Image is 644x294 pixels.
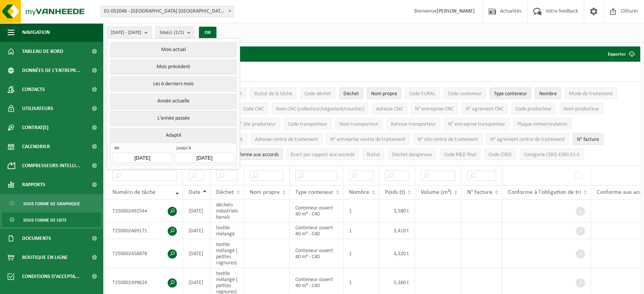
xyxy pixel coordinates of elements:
span: Statut de la tâche [254,91,292,97]
span: Nom CNC (collecteur/négociant/courtier) [276,106,364,112]
button: Nom CNC (collecteur/négociant/courtier)Nom CNC (collecteur/négociant/courtier): Activate to sort [272,103,368,114]
button: OK [199,27,216,39]
td: [DATE] [183,222,210,239]
span: de [112,145,172,153]
button: Écart par rapport aux accordsÉcart par rapport aux accords: Activate to sort [287,149,359,160]
td: 3,410 t [379,222,415,239]
td: déchets industriels banals [210,200,244,222]
td: 1 [343,239,379,268]
button: Exporter [602,46,639,62]
button: Statut de la tâcheStatut de la tâche: Activate to sort [250,88,296,99]
span: Déchet [216,189,234,195]
span: Catégorie CSRD ESRS E5-5 [524,152,580,158]
button: Nom transporteurNom transporteur: Activate to sort [335,118,383,129]
span: Sous forme de liste [23,213,67,227]
span: N° agrément centre de traitement [490,137,565,142]
td: [DATE] [183,239,210,268]
td: T250002458878 [107,239,183,268]
button: Code conteneurCode conteneur: Activate to sort [444,88,486,99]
span: Données de l'entrepr... [22,61,80,80]
span: Mode de traitement [569,91,613,97]
td: T250002492544 [107,200,183,222]
span: Type conteneur [494,91,527,97]
button: Conforme aux accords : Activate to sort [227,149,283,160]
span: Site(s) [160,27,184,38]
td: Conteneur ouvert 40 m³ - C40 [290,222,343,239]
span: Navigation [22,23,50,42]
span: Nom propre [250,189,280,195]
button: Code EURALCode EURAL: Activate to sort [405,88,440,99]
button: Les 6 derniers mois [110,77,236,92]
span: N° site centre de traitement [418,137,478,142]
span: Code CNC [243,106,264,112]
span: Nombre [539,91,557,97]
span: Contacts [22,80,45,99]
button: Plaque immatriculationPlaque immatriculation: Activate to sort [513,118,572,129]
span: Déchet dangereux [392,152,432,158]
button: NombreNombre: Activate to sort [535,88,561,99]
span: Documents [22,229,51,248]
span: Date [189,189,200,195]
button: Année actuelle [110,94,236,109]
span: Conforme aux accords [231,152,279,158]
button: Code producteurCode producteur: Activate to sort [511,103,556,114]
a: Sous forme de graphique [2,196,101,211]
span: Code CSRD [489,152,512,158]
button: Mois précédent [110,59,236,75]
button: Code déchetCode déchet: Activate to sort [300,88,335,99]
button: N° agrément CNCN° agrément CNC: Activate to sort [461,103,508,114]
td: Conteneur ouvert 40 m³ - C40 [290,200,343,222]
span: Volume (m³) [421,189,452,195]
button: L'année passée [110,111,236,126]
td: 3,580 t [379,200,415,222]
span: Type conteneur [295,189,333,195]
span: Contrat(s) [22,118,48,137]
span: Sous forme de graphique [23,197,80,211]
span: Statut [367,152,380,158]
a: Sous forme de liste [2,213,101,227]
span: Nom producteur [564,106,599,112]
button: Adresse centre de traitementAdresse centre de traitement: Activate to sort [251,133,322,145]
td: [DATE] [183,200,210,222]
count: (2/2) [174,30,184,35]
span: Utilisateurs [22,99,53,118]
td: textile mélangé ( petites rognures) [210,239,244,268]
button: Adapté [110,128,236,143]
button: Déchet dangereux : Activate to sort [388,149,436,160]
span: Déchet [343,91,359,97]
td: 1 [343,200,379,222]
button: Mode de traitementMode de traitement: Activate to sort [565,88,617,99]
td: T250002469171 [107,222,183,239]
button: N° entreprise centre de traitementN° entreprise centre de traitement: Activate to sort [326,133,410,145]
span: 01-052046 - SAINT-GOBAIN ADFORS BELGIUM - BUGGENHOUT [101,6,234,17]
span: N° site producteur [237,121,276,127]
td: 1 [343,222,379,239]
button: Code R&D finalCode R&amp;D final: Activate to sort [440,149,481,160]
span: Numéro de tâche [112,189,155,195]
span: Écart par rapport aux accords [291,152,354,158]
button: N° site producteurN° site producteur : Activate to sort [232,118,280,129]
span: Code EURAL [409,91,436,97]
button: Code CSRDCode CSRD: Activate to sort [484,149,516,160]
button: Catégorie CSRD ESRS E5-5Catégorie CSRD ESRS E5-5: Activate to sort [520,149,584,160]
span: Adresse transporteur [391,121,436,127]
td: Conteneur ouvert 40 m³ - C40 [290,239,343,268]
button: Code CNCCode CNC: Activate to sort [239,103,268,114]
span: N° entreprise CNC [415,106,453,112]
button: DéchetDéchet: Activate to sort [339,88,363,99]
span: Nom transporteur [340,121,378,127]
span: Nom propre [371,91,397,97]
button: N° site centre de traitementN° site centre de traitement: Activate to sort [413,133,482,145]
span: Adresse centre de traitement [255,137,318,142]
span: 01-052046 - SAINT-GOBAIN ADFORS BELGIUM - BUGGENHOUT [101,6,234,17]
span: Calendrier [22,137,50,156]
span: Boutique en ligne [22,248,68,267]
span: Code déchet [304,91,331,97]
span: Compresseurs intelli... [22,156,80,175]
button: Nom propreNom propre: Activate to sort [367,88,401,99]
span: Plaque immatriculation [517,121,567,127]
button: Nom producteurNom producteur: Activate to sort [559,103,603,114]
button: Code transporteurCode transporteur: Activate to sort [284,118,332,129]
span: Conforme à l’obligation de tri [508,189,581,195]
button: Mois actuel [110,42,236,58]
